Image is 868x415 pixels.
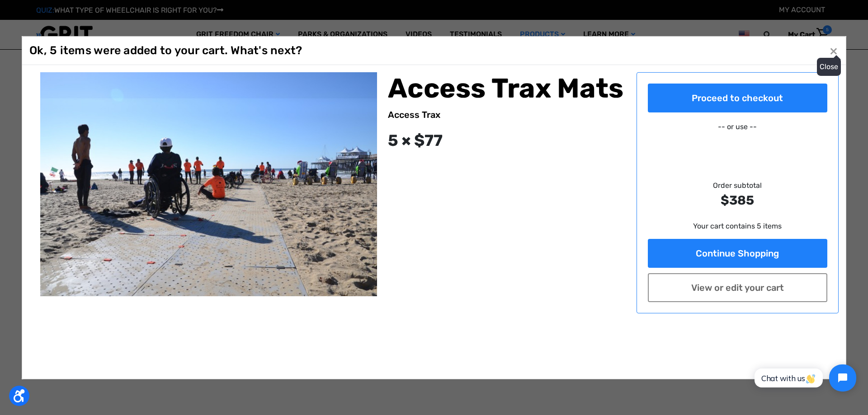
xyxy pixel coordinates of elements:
h2: Access Trax Mats [388,72,625,104]
a: Continue Shopping [648,238,828,267]
p: -- or use -- [648,121,828,132]
img: Access Trax Mats [40,72,377,296]
div: 5 × $77 [388,128,625,152]
h1: Ok, 5 items were added to your cart. What's next? [29,43,302,57]
strong: $385 [648,191,828,210]
a: View or edit your cart [648,273,828,302]
span: × [830,42,838,59]
iframe: Tidio Chat [745,357,864,399]
div: Access Trax [388,107,625,121]
p: Your cart contains 5 items [648,220,828,231]
iframe: PayPal-paypal [648,135,828,154]
a: Proceed to checkout [648,83,828,112]
div: Order subtotal [648,180,828,210]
